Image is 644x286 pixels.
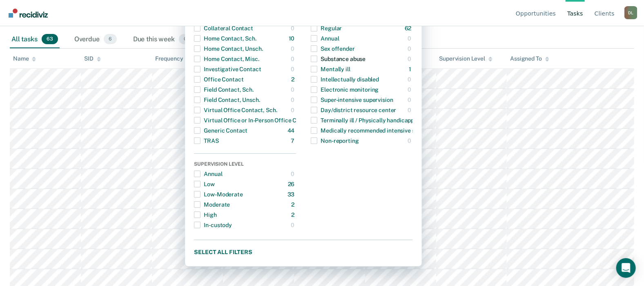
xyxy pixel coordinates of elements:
[409,63,413,76] div: 1
[194,124,247,137] div: Generic Contact
[408,73,413,86] div: 0
[289,32,296,45] div: 10
[408,134,413,147] div: 0
[9,9,48,18] img: Recidiviz
[311,63,350,76] div: Mentally ill
[439,55,493,62] div: Supervision Level
[194,161,296,169] div: Supervision Level
[194,178,215,191] div: Low
[616,258,636,278] div: Open Intercom Messenger
[408,32,413,45] div: 0
[311,114,421,127] div: Terminally ill / Physically handicapped
[185,6,422,267] div: Dropdown Menu
[624,6,637,19] button: Profile dropdown button
[311,32,339,45] div: Annual
[291,104,296,117] div: 0
[194,63,261,76] div: Investigative Contact
[291,93,296,106] div: 0
[408,104,413,117] div: 0
[131,31,193,49] div: Due this week0
[311,42,354,55] div: Sex offender
[194,114,314,127] div: Virtual Office or In-Person Office Contact
[194,73,243,86] div: Office Contact
[194,22,253,35] div: Collateral Contact
[194,198,230,211] div: Moderate
[42,34,58,45] span: 63
[291,83,296,96] div: 0
[155,55,183,62] div: Frequency
[291,63,296,76] div: 0
[291,134,296,147] div: 7
[73,31,118,49] div: Overdue6
[510,55,549,62] div: Assigned To
[194,93,260,106] div: Field Contact, Unsch.
[194,83,253,96] div: Field Contact, Sch.
[292,198,296,211] div: 2
[408,93,413,106] div: 0
[624,6,637,19] div: D L
[311,93,393,106] div: Super-intensive supervision
[408,83,413,96] div: 0
[292,73,296,86] div: 2
[405,22,413,35] div: 62
[311,22,342,35] div: Regular
[311,104,396,117] div: Day/district resource center
[291,42,296,55] div: 0
[291,218,296,232] div: 0
[311,73,379,86] div: Intellectually disabled
[408,52,413,65] div: 0
[408,42,413,55] div: 0
[194,42,263,55] div: Home Contact, Unsch.
[194,218,232,232] div: In-custody
[84,55,101,62] div: SID
[311,52,365,65] div: Substance abuse
[194,247,413,257] button: Select all filters
[179,34,192,45] span: 0
[194,208,216,221] div: High
[292,208,296,221] div: 2
[194,134,218,147] div: TRAS
[194,188,243,201] div: Low-Moderate
[104,34,117,45] span: 6
[291,167,296,180] div: 0
[311,83,379,96] div: Electronic monitoring
[311,134,359,147] div: Non-reporting
[194,167,222,180] div: Annual
[287,188,296,201] div: 33
[291,22,296,35] div: 0
[194,52,259,65] div: Home Contact, Misc.
[311,124,442,137] div: Medically recommended intensive supervision
[288,178,296,191] div: 26
[194,104,277,117] div: Virtual Office Contact, Sch.
[287,124,296,137] div: 44
[291,52,296,65] div: 0
[10,31,60,49] div: All tasks63
[13,55,36,62] div: Name
[194,32,256,45] div: Home Contact, Sch.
